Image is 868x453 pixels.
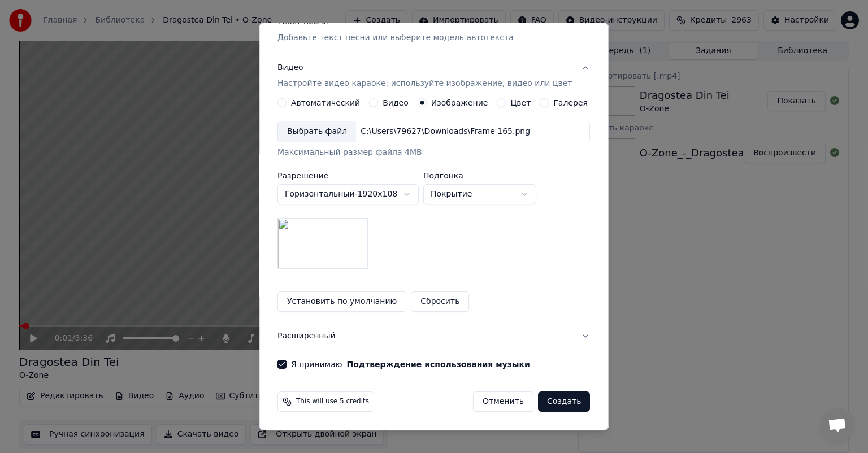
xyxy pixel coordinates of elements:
label: Я принимаю [291,360,530,368]
div: Текст песни [277,16,328,28]
p: Настройте видео караоке: используйте изображение, видео или цвет [277,78,572,89]
p: Добавьте текст песни или выберите модель автотекста [277,32,514,43]
button: ВидеоНастройте видео караоке: используйте изображение, видео или цвет [277,53,590,98]
label: Автоматический [291,99,360,107]
label: Разрешение [277,172,419,180]
button: Отменить [473,391,533,412]
button: Создать [538,391,590,412]
div: ВидеоНастройте видео караоке: используйте изображение, видео или цвет [277,98,590,321]
span: This will use 5 credits [296,397,369,406]
div: Выбрать файл [278,121,356,142]
div: C:\Users\79627\Downloads\Frame 165.png [356,126,535,137]
button: Сбросить [411,291,470,312]
label: Изображение [431,99,488,107]
div: Максимальный размер файла 4MB [277,147,590,158]
div: Видео [277,62,572,89]
label: Цвет [511,99,531,107]
label: Видео [383,99,409,107]
button: Установить по умолчанию [277,291,406,312]
button: Я принимаю [347,360,530,368]
button: Текст песниДобавьте текст песни или выберите модель автотекста [277,7,590,53]
label: Галерея [554,99,588,107]
button: Расширенный [277,321,590,351]
label: Подгонка [423,172,536,180]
